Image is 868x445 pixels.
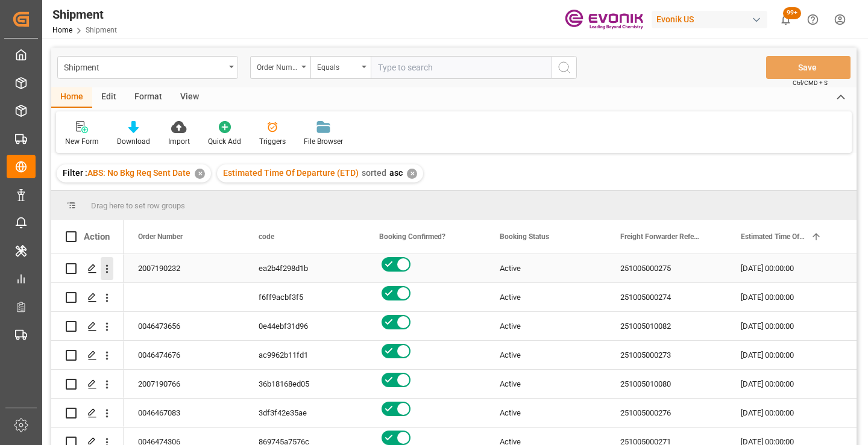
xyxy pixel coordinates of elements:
[362,168,386,178] span: sorted
[259,136,286,147] div: Triggers
[84,231,110,242] div: Action
[250,56,310,79] button: open menu
[257,59,298,73] div: Order Number
[117,136,150,147] div: Download
[124,312,244,340] div: 0046473656
[244,312,365,340] div: 0e44ebf31d96
[208,136,241,147] div: Quick Add
[652,11,767,28] div: Evonik US
[51,254,124,283] div: Press SPACE to select this row.
[407,169,417,179] div: ✕
[310,56,371,79] button: open menu
[793,78,828,87] span: Ctrl/CMD + S
[244,254,365,282] div: ea2b4f298d1b
[124,399,244,427] div: 0046467083
[91,201,185,210] span: Drag here to set row groups
[726,312,847,340] div: [DATE] 00:00:00
[125,87,171,108] div: Format
[620,232,701,241] span: Freight Forwarder Reference
[92,87,125,108] div: Edit
[168,136,190,147] div: Import
[317,59,358,73] div: Equals
[500,399,591,427] div: Active
[772,6,799,33] button: show 100 new notifications
[51,283,124,312] div: Press SPACE to select this row.
[371,56,552,79] input: Type to search
[606,312,726,340] div: 251005010082
[51,370,124,399] div: Press SPACE to select this row.
[500,284,591,311] div: Active
[500,313,591,340] div: Active
[606,370,726,398] div: 251005010080
[124,370,244,398] div: 2007190766
[244,399,365,427] div: 3df3f42e35ae
[244,341,365,369] div: ac9962b11fd1
[766,56,851,79] button: Save
[87,168,190,178] span: ABS: No Bkg Req Sent Date
[64,59,225,74] div: Shipment
[389,168,403,178] span: asc
[552,56,577,79] button: search button
[500,255,591,282] div: Active
[57,56,238,79] button: open menu
[500,341,591,369] div: Active
[138,232,183,241] span: Order Number
[223,168,359,178] span: Estimated Time Of Departure (ETD)
[606,399,726,427] div: 251005000276
[51,399,124,428] div: Press SPACE to select this row.
[52,5,117,23] div: Shipment
[783,7,801,19] span: 99+
[726,370,847,398] div: [DATE] 00:00:00
[244,370,365,398] div: 36b18168ed05
[52,26,72,34] a: Home
[171,87,208,108] div: View
[606,341,726,369] div: 251005000273
[65,136,99,147] div: New Form
[304,136,343,147] div: File Browser
[259,232,274,241] span: code
[741,232,806,241] span: Estimated Time Of Departure (ETD)
[63,168,87,178] span: Filter :
[124,341,244,369] div: 0046474676
[500,232,549,241] span: Booking Status
[606,283,726,311] div: 251005000274
[726,283,847,311] div: [DATE] 00:00:00
[51,312,124,341] div: Press SPACE to select this row.
[124,254,244,282] div: 2007190232
[379,232,445,241] span: Booking Confirmed?
[799,6,826,33] button: Help Center
[51,341,124,370] div: Press SPACE to select this row.
[606,254,726,282] div: 251005000275
[244,283,365,311] div: f6ff9acbf3f5
[726,399,847,427] div: [DATE] 00:00:00
[726,341,847,369] div: [DATE] 00:00:00
[565,9,643,30] img: Evonik-brand-mark-Deep-Purple-RGB.jpeg_1700498283.jpeg
[652,8,772,31] button: Evonik US
[500,370,591,398] div: Active
[51,87,92,108] div: Home
[195,169,205,179] div: ✕
[726,254,847,282] div: [DATE] 00:00:00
